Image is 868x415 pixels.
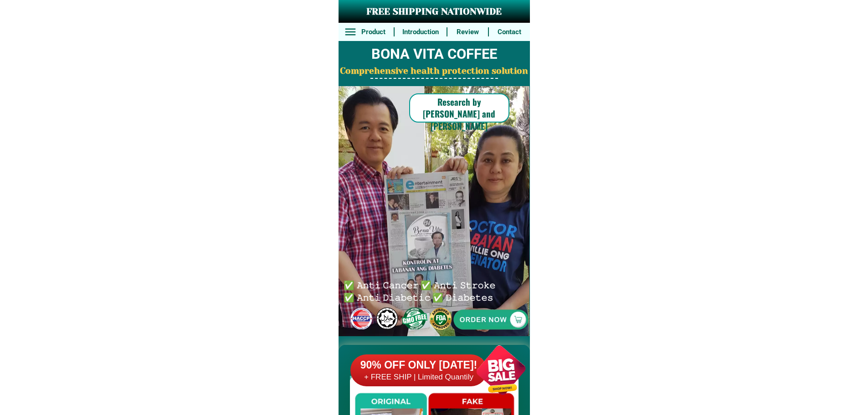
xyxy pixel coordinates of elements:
h6: + FREE SHIP | Limited Quantily [350,372,487,382]
h6: Introduction [399,27,442,37]
h6: ✅ 𝙰𝚗𝚝𝚒 𝙲𝚊𝚗𝚌𝚎𝚛 ✅ 𝙰𝚗𝚝𝚒 𝚂𝚝𝚛𝚘𝚔𝚎 ✅ 𝙰𝚗𝚝𝚒 𝙳𝚒𝚊𝚋𝚎𝚝𝚒𝚌 ✅ 𝙳𝚒𝚊𝚋𝚎𝚝𝚎𝚜 [344,278,499,302]
h6: Research by [PERSON_NAME] and [PERSON_NAME] [409,96,509,132]
h2: FAKE VS ORIGINAL [339,352,530,376]
h6: Product [358,27,389,37]
h6: Contact [494,27,525,37]
h6: Review [452,27,483,37]
h2: Comprehensive health protection solution [339,65,530,78]
h6: 90% OFF ONLY [DATE]! [350,359,487,372]
h2: BONA VITA COFFEE [339,44,530,65]
h3: FREE SHIPPING NATIONWIDE [339,5,530,19]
